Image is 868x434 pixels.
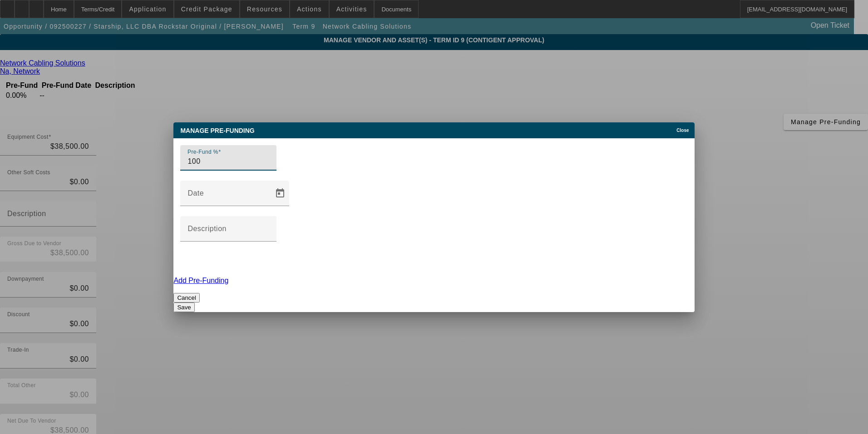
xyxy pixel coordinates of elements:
[173,303,194,312] button: Save
[173,293,200,303] button: Cancel
[187,189,204,197] mat-label: Date
[180,127,254,134] span: Manage Pre-funding
[173,277,228,284] a: Add Pre-Funding
[187,149,218,155] mat-label: Pre-Fund %
[676,128,689,133] span: Close
[271,184,289,202] button: Open calendar
[187,225,227,232] mat-label: Description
